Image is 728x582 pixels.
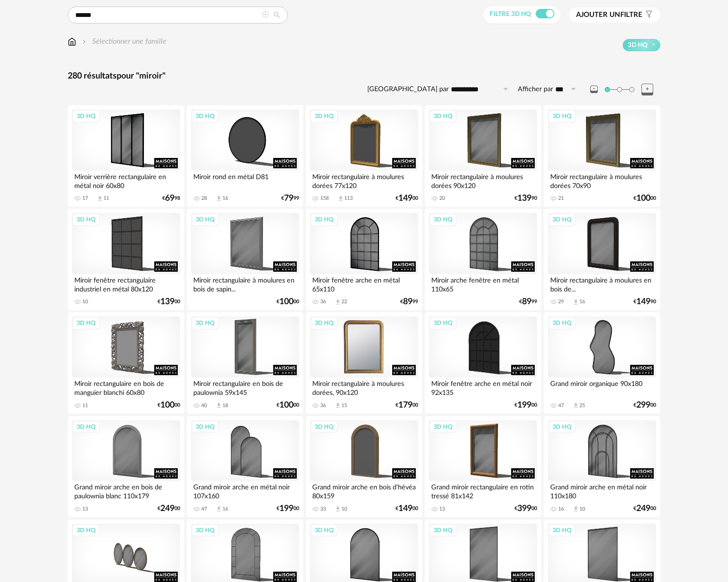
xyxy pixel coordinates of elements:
div: 17 [82,195,88,202]
div: Miroir rectangulaire à moulures dorées 90x120 [429,171,537,189]
div: Miroir fenêtre arche en métal noir 92x135 [429,378,537,396]
button: Ajouter unfiltre Filter icon [569,8,660,23]
div: 3D HQ [191,317,219,329]
div: Grand miroir rectangulaire en rotin tressé 81x142 [429,481,537,500]
div: 13 [439,506,445,512]
div: € 99 [519,299,537,305]
a: 3D HQ Miroir fenêtre arche en métal noir 92x135 €19900 [425,312,541,414]
span: Download icon [334,402,341,409]
div: Miroir rond en métal D81 [191,171,299,189]
div: € 00 [158,402,180,409]
div: 3D HQ [310,110,338,122]
div: € 00 [633,505,656,512]
div: 3D HQ [429,421,457,433]
div: € 90 [514,195,537,202]
div: 3D HQ [310,213,338,226]
a: 3D HQ Miroir arche fenêtre en métal 110x65 €8999 [425,209,541,310]
span: 249 [160,505,174,512]
span: Download icon [215,402,222,409]
div: 3D HQ [310,524,338,536]
span: Download icon [334,299,341,306]
a: 3D HQ Miroir rectangulaire à moulures dorées 70x90 21 €10000 [544,105,660,207]
div: 3D HQ [429,213,457,226]
div: 3D HQ [548,110,576,122]
label: [GEOGRAPHIC_DATA] par [367,85,449,94]
div: Miroir rectangulaire à moulures en bois de... [548,274,656,293]
div: 18 [222,402,228,409]
div: Miroir rectangulaire à moulures en bois de sapin... [191,274,299,293]
div: 3D HQ [191,524,219,536]
a: 3D HQ Miroir rectangulaire en bois de paulownia 59x145 40 Download icon 18 €10000 [187,312,303,414]
div: 3D HQ [548,421,576,433]
a: 3D HQ Grand miroir organique 90x180 47 Download icon 25 €29900 [544,312,660,414]
div: 28 [201,195,207,202]
span: 69 [165,195,174,202]
div: 3D HQ [72,213,100,226]
a: 3D HQ Miroir rond en métal D81 28 Download icon 16 €7999 [187,105,303,207]
div: 3D HQ [548,317,576,329]
div: € 90 [633,299,656,305]
a: 3D HQ Miroir rectangulaire à moulures dorées 90x120 20 €13990 [425,105,541,207]
span: Filter icon [642,10,653,20]
span: 100 [636,195,650,202]
span: Download icon [96,195,103,202]
span: Ajouter un [576,11,620,18]
div: 3D HQ [548,524,576,536]
span: 89 [522,299,531,305]
div: € 00 [277,402,299,409]
div: Miroir verrière rectangulaire en métal noir 60x80 [72,171,180,189]
div: € 00 [158,299,180,305]
div: 3D HQ [191,213,219,226]
a: 3D HQ Grand miroir arche en métal noir 110x180 16 Download icon 10 €24900 [544,416,660,518]
div: 11 [82,402,88,409]
a: 3D HQ Miroir fenêtre rectangulaire industriel en métal 80x120 10 €13900 [68,209,184,310]
span: 149 [636,299,650,305]
div: Miroir rectangulaire en bois de paulownia 59x145 [191,378,299,396]
div: 10 [579,506,585,512]
div: 29 [558,299,564,305]
div: Grand miroir organique 90x180 [548,378,656,396]
div: 16 [558,506,564,512]
a: 3D HQ Grand miroir arche en métal noir 107x160 47 Download icon 16 €19900 [187,416,303,518]
span: Download icon [215,195,222,202]
div: Sélectionner une famille [80,36,166,47]
a: 3D HQ Miroir rectangulaire à moulures dorées, 90x120 36 Download icon 15 €17900 [306,312,422,414]
span: 89 [403,299,412,305]
div: 3D HQ [191,421,219,433]
div: 3D HQ [310,317,338,329]
span: 100 [279,299,293,305]
a: 3D HQ Miroir verrière rectangulaire en métal noir 60x80 17 Download icon 11 €6998 [68,105,184,207]
div: 47 [201,506,207,512]
div: 3D HQ [72,110,100,122]
span: 249 [636,505,650,512]
div: 3D HQ [429,317,457,329]
div: € 00 [514,402,537,409]
div: Miroir rectangulaire à moulures dorées 77x120 [310,171,418,189]
div: Grand miroir arche en métal noir 110x180 [548,481,656,500]
span: 139 [517,195,531,202]
div: € 00 [277,505,299,512]
span: Download icon [572,505,579,512]
a: 3D HQ Miroir fenêtre arche en métal 65x110 36 Download icon 22 €8999 [306,209,422,310]
div: € 00 [633,402,656,409]
span: 100 [279,402,293,409]
div: Miroir arche fenêtre en métal 110x65 [429,274,537,293]
div: 3D HQ [191,110,219,122]
span: Download icon [572,299,579,306]
img: svg+xml;base64,PHN2ZyB3aWR0aD0iMTYiIGhlaWdodD0iMTYiIHZpZXdCb3g9IjAgMCAxNiAxNiIgZmlsbD0ibm9uZSIgeG... [80,36,88,47]
div: 3D HQ [429,110,457,122]
a: 3D HQ Grand miroir arche en bois de paulownia blanc 110x179 13 €24900 [68,416,184,518]
div: € 99 [281,195,299,202]
div: Grand miroir arche en bois d'hévéa 80x159 [310,481,418,500]
div: 36 [320,402,326,409]
span: filtre [576,10,642,20]
div: 3D HQ [72,524,100,536]
div: € 00 [158,505,180,512]
span: 139 [160,299,174,305]
div: 20 [439,195,445,202]
div: 3D HQ [72,421,100,433]
div: 25 [579,402,585,409]
span: 199 [279,505,293,512]
div: 10 [82,299,88,305]
span: 179 [398,402,412,409]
